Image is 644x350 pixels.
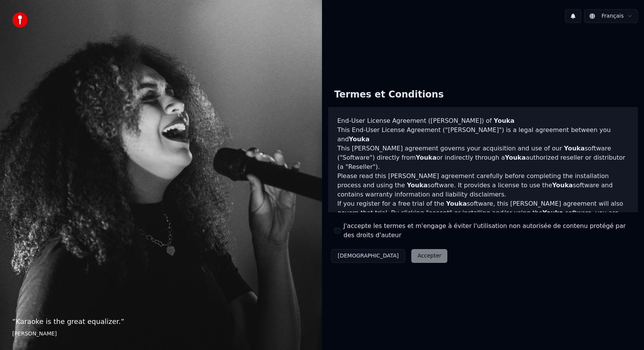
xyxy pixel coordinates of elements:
[337,125,629,144] p: This End-User License Agreement ("[PERSON_NAME]") is a legal agreement between you and
[12,12,28,28] img: youka
[494,117,514,124] span: Youka
[343,221,632,240] label: J'accepte les termes et m'engage à éviter l'utilisation non autorisée de contenu protégé par des ...
[337,144,629,172] p: This [PERSON_NAME] agreement governs your acquisition and use of our software ("Software") direct...
[542,209,563,216] span: Youka
[416,154,437,161] span: Youka
[349,135,370,143] span: Youka
[446,200,467,207] span: Youka
[328,83,450,107] div: Termes et Conditions
[337,116,629,125] h3: End-User License Agreement ([PERSON_NAME]) of
[12,316,310,327] p: “ Karaoke is the great equalizer. ”
[407,182,427,189] span: Youka
[564,145,585,152] span: Youka
[337,199,629,236] p: If you register for a free trial of the software, this [PERSON_NAME] agreement will also govern t...
[337,172,629,199] p: Please read this [PERSON_NAME] agreement carefully before completing the installation process and...
[552,182,573,189] span: Youka
[12,330,310,338] footer: [PERSON_NAME]
[331,249,405,263] button: [DEMOGRAPHIC_DATA]
[505,154,526,161] span: Youka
